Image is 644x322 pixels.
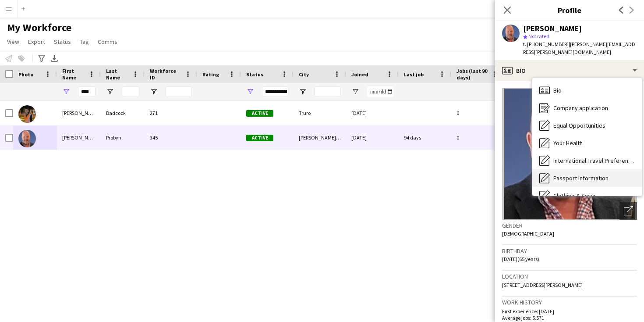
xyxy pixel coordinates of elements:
div: Passport Information [532,169,642,187]
span: Active [246,135,273,141]
div: Open photos pop-in [619,202,637,220]
input: Workforce ID Filter Input [166,86,192,97]
div: [PERSON_NAME] [57,125,101,150]
span: Photo [18,71,33,78]
span: Joined [351,71,368,78]
span: Jobs (last 90 days) [456,68,488,81]
a: Comms [94,36,121,47]
img: Crew avatar or photo [502,88,637,220]
input: Last Name Filter Input [122,86,139,97]
span: Status [246,71,263,78]
div: Clothing & Swag [532,187,642,204]
span: Tag [80,38,89,46]
h3: Profile [495,4,644,16]
input: City Filter Input [315,86,341,97]
span: Bio [553,86,562,94]
span: Passport Information [553,174,609,182]
h3: Work history [502,298,637,306]
button: Open Filter Menu [106,88,114,96]
div: [DATE] [346,101,399,125]
div: [DATE] [346,125,399,150]
span: View [7,38,19,46]
span: Workforce ID [150,68,181,81]
div: [PERSON_NAME] Coldfield [294,125,346,150]
span: [DEMOGRAPHIC_DATA] [502,230,554,237]
button: Open Filter Menu [299,88,307,96]
div: Truro [294,101,346,125]
div: 94 days [399,125,451,150]
div: 0 [451,125,504,150]
div: 345 [145,125,197,150]
span: Export [28,38,45,46]
p: Average jobs: 5.571 [502,315,637,321]
span: [STREET_ADDRESS][PERSON_NAME] [502,282,583,288]
span: Equal Opportunities [553,122,605,129]
span: | [PERSON_NAME][EMAIL_ADDRESS][PERSON_NAME][DOMAIN_NAME] [523,41,635,55]
span: City [299,71,309,78]
div: [PERSON_NAME] [57,101,101,125]
div: Company application [532,99,642,117]
span: International Travel Preferences [553,157,635,165]
app-action-btn: Advanced filters [36,53,47,64]
input: First Name Filter Input [78,86,96,97]
p: First experience: [DATE] [502,308,637,315]
div: Bio [495,60,644,81]
span: Clothing & Swag [553,192,596,200]
div: Badcock [101,101,145,125]
span: Not rated [528,33,549,39]
span: [DATE] (65 years) [502,256,539,262]
span: Company application [553,104,608,112]
input: Joined Filter Input [367,86,393,97]
a: Tag [76,36,92,47]
span: t. [PHONE_NUMBER] [523,41,569,47]
img: John Probyn [18,130,36,147]
span: Your Health [553,139,583,147]
a: View [4,36,23,47]
span: My Workforce [7,21,71,34]
div: [PERSON_NAME] [523,25,582,32]
div: International Travel Preferences [532,152,642,169]
div: Your Health [532,134,642,152]
span: Status [54,38,71,46]
button: Open Filter Menu [351,88,359,96]
a: Export [25,36,49,47]
h3: Birthday [502,247,637,255]
div: 0 [451,101,504,125]
a: Status [50,36,74,47]
span: Comms [98,38,117,46]
img: John Badcock [18,105,36,123]
div: 271 [145,101,197,125]
span: Active [246,110,273,117]
div: Probyn [101,125,145,150]
button: Open Filter Menu [246,88,254,96]
div: Equal Opportunities [532,117,642,134]
span: Rating [202,71,219,78]
div: Bio [532,82,642,99]
button: Open Filter Menu [150,88,158,96]
span: Last job [404,71,424,78]
button: Open Filter Menu [62,88,70,96]
h3: Location [502,272,637,280]
span: Last Name [106,68,129,81]
span: First Name [62,68,85,81]
app-action-btn: Export XLSX [49,53,60,64]
h3: Gender [502,222,637,229]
